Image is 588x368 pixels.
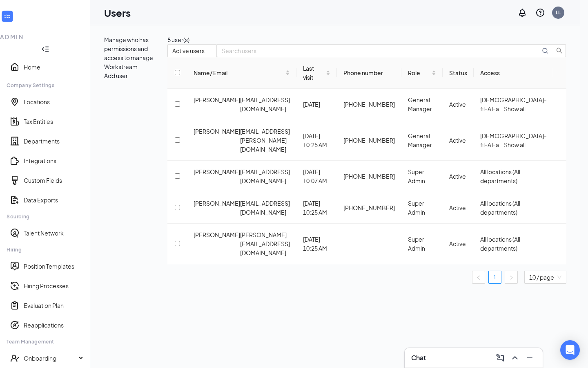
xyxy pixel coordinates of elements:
[449,101,466,108] span: Active
[7,338,83,345] div: Team Management
[480,236,520,252] span: All locations (All departments)
[474,57,553,89] th: Access
[7,246,83,253] div: Hiring
[509,275,514,280] span: right
[24,117,84,126] a: Tax Entities
[411,353,426,362] h3: Chat
[24,262,84,270] a: Position Templates
[24,63,84,71] a: Home
[24,301,84,310] a: Evaluation Plan
[525,353,535,363] svg: Minimize
[24,176,84,184] a: Custom Fields
[505,271,518,284] button: right
[240,127,290,154] div: [EMAIL_ADDRESS][PERSON_NAME][DOMAIN_NAME]
[7,213,83,220] div: Sourcing
[524,271,566,284] div: Page Size
[194,68,284,78] div: Name/ Email
[449,137,466,144] span: Active
[194,127,240,154] span: [PERSON_NAME]
[488,271,501,284] li: 1
[560,340,580,360] div: Open Intercom Messenger
[495,353,505,363] svg: ComposeMessage
[499,105,526,112] span: ...
[408,132,432,148] span: General Manager
[553,47,566,54] span: search
[3,12,11,20] svg: WorkstreamLogo
[505,271,518,284] li: Next Page
[494,351,507,364] button: ComposeMessage
[104,35,167,71] p: Manage who has permissions and access to manage Workstream
[240,95,290,113] div: [EMAIL_ADDRESS][DOMAIN_NAME]
[553,44,566,57] button: search
[523,351,536,364] button: Minimize
[24,321,84,329] a: Reapplications
[499,141,526,148] span: ...
[443,57,474,89] th: Status
[343,136,395,145] span: [PHONE_NUMBER]
[508,351,521,364] button: ChevronUp
[303,236,327,252] span: [DATE] 10:25 AM
[303,101,320,108] span: [DATE]
[480,168,520,184] span: All locations (All departments)
[194,167,240,185] span: [PERSON_NAME]
[303,64,324,82] div: Last visit
[24,196,84,204] a: Data Exports
[303,200,327,216] span: [DATE] 10:25 AM
[172,45,205,57] span: Active users
[303,132,327,148] span: [DATE] 10:25 AM
[542,47,548,54] svg: MagnifyingGlass
[41,45,49,53] svg: Collapse
[408,236,425,252] span: Super Admin
[24,157,84,165] a: Integrations
[408,168,425,184] span: Super Admin
[556,9,561,16] div: LL
[472,271,485,284] li: Previous Page
[104,6,131,20] h1: Users
[24,354,76,362] div: Onboarding
[449,240,466,247] span: Active
[194,199,240,217] span: [PERSON_NAME]
[408,96,432,112] span: General Manager
[408,68,430,78] div: Role
[7,82,83,89] div: Company Settings
[476,275,481,280] span: left
[535,8,545,18] svg: QuestionInfo
[343,172,395,181] span: [PHONE_NUMBER]
[167,36,189,43] span: 8 user(s)
[10,353,20,363] svg: UserCheck
[222,46,540,55] input: Search users
[504,105,526,112] span: Show all
[240,199,290,217] div: [EMAIL_ADDRESS][DOMAIN_NAME]
[24,229,84,237] a: Talent Network
[489,271,501,283] a: 1
[343,203,395,212] span: [PHONE_NUMBER]
[480,132,547,148] span: [DEMOGRAPHIC_DATA]-fil-A Ea
[449,204,466,211] span: Active
[194,230,240,257] span: [PERSON_NAME]
[337,57,401,89] th: Phone number
[303,168,327,184] span: [DATE] 10:07 AM
[343,100,395,109] span: [PHONE_NUMBER]
[194,95,240,113] span: [PERSON_NAME]
[504,141,526,148] span: Show all
[472,271,485,284] button: left
[449,173,466,180] span: Active
[24,137,84,145] a: Departments
[240,230,290,257] div: [PERSON_NAME][EMAIL_ADDRESS][DOMAIN_NAME]
[529,271,561,283] span: 10 / page
[517,8,527,18] svg: Notifications
[510,353,520,363] svg: ChevronUp
[104,71,128,80] button: Add user
[480,96,547,112] span: [DEMOGRAPHIC_DATA]-fil-A Ea
[24,98,84,106] a: Locations
[240,167,290,185] div: [EMAIL_ADDRESS][DOMAIN_NAME]
[480,200,520,216] span: All locations (All departments)
[24,282,84,290] a: Hiring Processes
[408,200,425,216] span: Super Admin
